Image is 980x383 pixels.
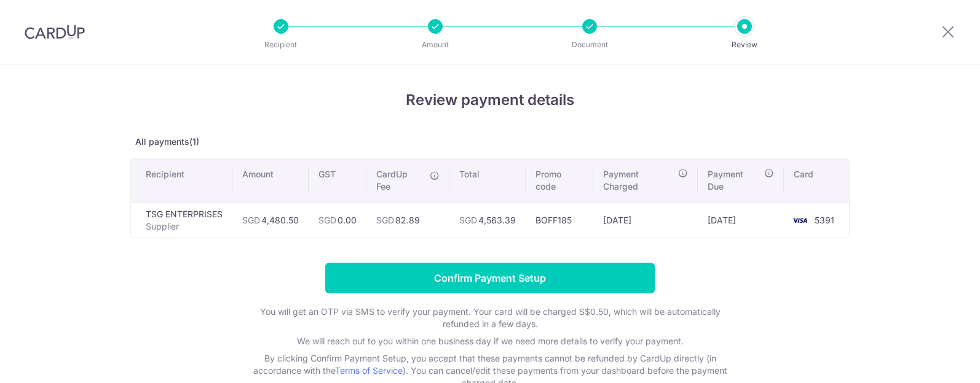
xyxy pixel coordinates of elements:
[544,39,635,51] p: Document
[25,25,85,39] img: CardUp
[146,220,223,233] p: Supplier
[335,365,403,376] a: Terms of Service
[815,215,834,225] span: 5391
[526,158,593,203] th: Promo code
[232,158,309,203] th: Amount
[449,158,526,203] th: Total
[366,203,449,238] td: 82.89
[244,335,736,347] p: We will reach out to you within one business day if we need more details to verify your payment.
[325,263,655,293] input: Confirm Payment Setup
[244,306,736,330] p: You will get an OTP via SMS to verify your payment. Your card will be charged S$0.50, which will ...
[235,39,326,51] p: Recipient
[130,89,850,111] h4: Review payment details
[708,168,761,193] span: Payment Due
[603,168,674,193] span: Payment Charged
[131,158,232,203] th: Recipient
[242,215,260,225] span: SGD
[376,215,394,225] span: SGD
[526,203,593,238] td: BOFF185
[901,346,968,377] iframe: Opens a widget where you can find more information
[788,213,812,228] img: <span class="translation_missing" title="translation missing: en.account_steps.new_confirm_form.b...
[390,39,481,51] p: Amount
[131,203,232,238] td: TSG ENTERPRISES
[232,203,309,238] td: 4,480.50
[318,215,336,225] span: SGD
[593,203,698,238] td: [DATE]
[130,136,850,148] p: All payments(1)
[309,203,366,238] td: 0.00
[309,158,366,203] th: GST
[449,203,526,238] td: 4,563.39
[459,215,477,225] span: SGD
[784,158,849,203] th: Card
[699,39,790,51] p: Review
[698,203,784,238] td: [DATE]
[376,168,424,193] span: CardUp Fee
